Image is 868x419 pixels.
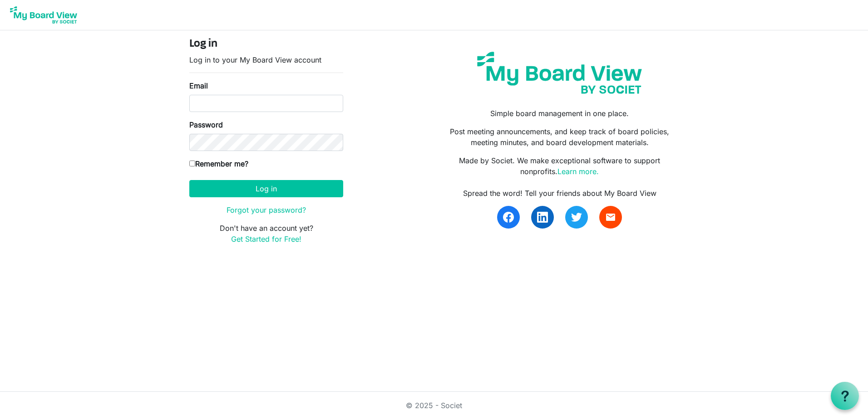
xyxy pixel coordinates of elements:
p: Don't have an account yet? [189,223,343,244]
label: Password [189,119,223,130]
p: Post meeting announcements, and keep track of board policies, meeting minutes, and board developm... [441,126,679,148]
a: © 2025 - Societ [406,401,462,410]
label: Email [189,80,208,91]
a: Forgot your password? [227,205,306,214]
img: my-board-view-societ.svg [470,45,649,101]
img: linkedin.svg [537,212,548,223]
span: email [605,212,616,223]
label: Remember me? [189,158,248,169]
p: Log in to your My Board View account [189,54,343,65]
p: Simple board management in one place. [441,108,679,119]
div: Spread the word! Tell your friends about My Board View [441,188,679,199]
a: Get Started for Free! [231,234,301,244]
p: Made by Societ. We make exceptional software to support nonprofits. [441,155,679,177]
img: twitter.svg [571,212,582,223]
h4: Log in [189,38,343,51]
img: facebook.svg [503,212,514,223]
a: Learn more. [557,167,599,176]
button: Log in [189,180,343,197]
input: Remember me? [189,161,195,166]
a: email [599,206,622,229]
img: My Board View Logo [7,4,80,26]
